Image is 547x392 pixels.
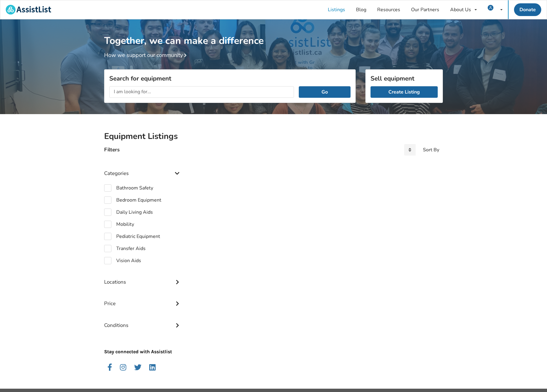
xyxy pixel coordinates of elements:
[109,74,351,82] h3: Search for equipment
[104,146,120,153] h4: Filters
[450,7,471,12] div: About Us
[104,209,153,216] label: Daily Living Aids
[6,5,51,15] img: assistlist-logo
[104,51,189,59] a: How we support our community
[104,221,134,228] label: Mobility
[104,19,443,47] h1: Together, we can make a difference
[371,86,438,98] a: Create Listing
[372,0,406,19] a: Resources
[104,331,182,355] p: Stay connected with Assistlist
[322,0,351,19] a: Listings
[104,257,141,264] label: Vision Aids
[104,267,182,288] div: Locations
[406,0,445,19] a: Our Partners
[104,245,146,252] label: Transfer Aids
[371,74,438,82] h3: Sell equipment
[351,0,372,19] a: Blog
[104,196,161,204] label: Bedroom Equipment
[423,147,439,152] div: Sort By
[109,86,294,98] input: I am looking for...
[104,131,443,142] h2: Equipment Listings
[104,288,182,310] div: Price
[488,5,493,11] img: user icon
[299,86,351,98] button: Go
[104,233,160,240] label: Pediatric Equipment
[104,310,182,331] div: Conditions
[514,3,541,16] a: Donate
[104,184,153,192] label: Bathroom Safety
[104,158,182,180] div: Categories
